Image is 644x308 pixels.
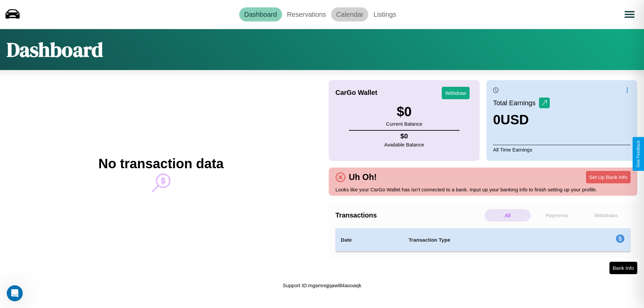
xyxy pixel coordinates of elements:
h4: CarGo Wallet [335,89,377,97]
p: Payments [534,209,580,222]
h3: 0 USD [493,112,550,127]
p: Looks like your CarGo Wallet has isn't connected to a bank. Input up your banking info to finish ... [335,185,631,194]
h3: $ 0 [386,104,422,119]
p: Current Balance [386,119,422,128]
h4: $ 0 [384,132,424,140]
p: Support ID: mgamnqjqaw8l4aooaqk [283,281,361,290]
button: Withdraw [442,87,470,99]
table: simple table [335,228,631,252]
a: Listings [368,7,401,21]
h1: Dashboard [7,36,103,63]
button: Bank Info [609,262,637,274]
a: Dashboard [239,7,282,21]
a: Reservations [282,7,331,21]
button: Open menu [620,5,639,24]
div: Give Feedback [636,140,641,168]
p: Withdraws [583,209,629,222]
h4: Uh Oh! [345,172,380,182]
p: Available Balance [384,140,424,149]
p: All Time Earnings [493,145,631,154]
p: All [485,209,531,222]
h4: Transactions [335,211,483,219]
p: Total Earnings [493,97,539,109]
button: Set Up Bank Info [586,171,631,183]
a: Calendar [331,7,368,21]
h4: Date [341,236,398,244]
h2: No transaction data [98,156,223,171]
iframe: Intercom live chat [7,285,23,301]
h4: Transaction Type [409,236,561,244]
